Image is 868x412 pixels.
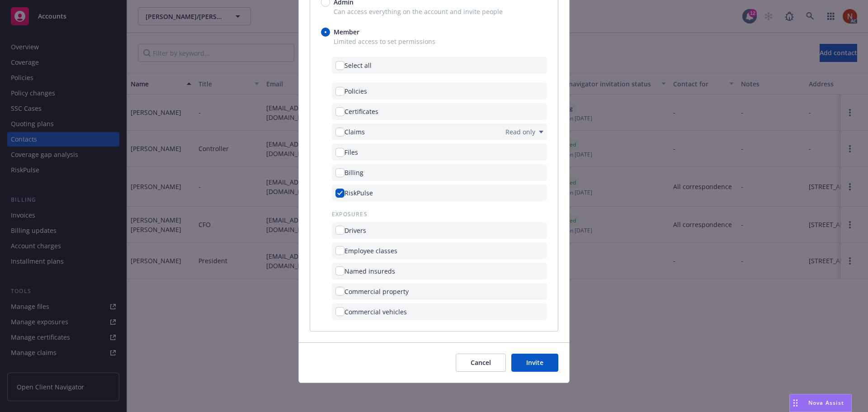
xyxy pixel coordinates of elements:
[344,107,378,116] span: Certificates
[344,168,363,177] span: Billing
[334,27,359,37] span: Member
[344,188,373,198] span: RiskPulse
[344,86,367,96] span: Policies
[321,37,547,46] span: Limited access to set permissions
[332,205,547,218] span: Exposures
[790,394,801,412] div: Drag to move
[808,399,844,407] span: Nova Assist
[344,287,409,296] span: Commercial property
[344,147,358,157] span: Files
[344,266,395,276] span: Named insureds
[505,127,535,137] span: Read only
[344,307,407,317] span: Commercial vehicles
[789,394,852,412] button: Nova Assist
[321,28,330,37] input: Member
[344,127,365,137] span: Claims
[344,226,366,235] span: Drivers
[321,7,547,16] span: Can access everything on the account and invite people
[344,61,372,70] span: Select all
[344,246,397,256] span: Employee classes
[511,354,558,372] button: Invite
[456,354,506,372] button: Cancel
